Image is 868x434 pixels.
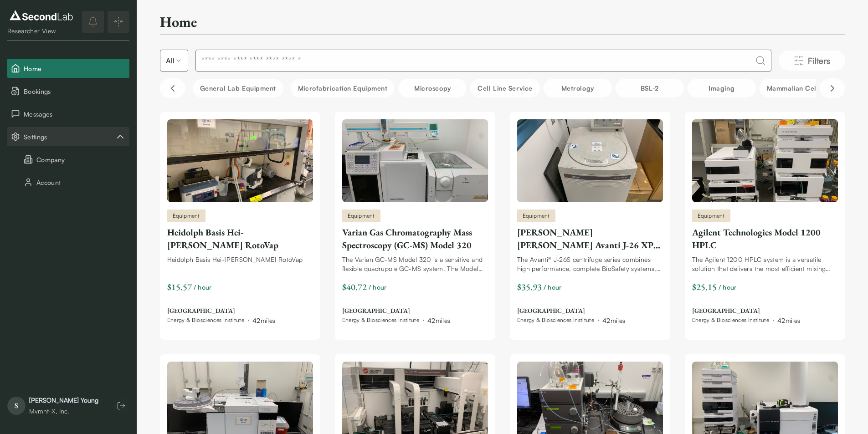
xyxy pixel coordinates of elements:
[616,79,684,97] button: BSL-2
[517,317,595,324] span: Energy & Biosciences Institute
[719,282,737,292] span: / hour
[342,255,488,273] div: The Varian GC-MS Model 320 is a sensitive and flexible quadrupole GC-MS system. The Model 320 pro...
[820,78,845,98] button: Scroll right
[517,226,663,251] div: [PERSON_NAME] [PERSON_NAME] Avanti J-26 XP Centrifuge
[427,316,450,325] div: 42 miles
[24,109,126,119] span: Messages
[173,212,200,220] span: Equipment
[160,78,185,98] button: Scroll left
[7,26,75,36] div: Researcher View
[82,11,104,33] button: notifications
[167,255,313,264] div: Heidolph Basis Hei-[PERSON_NAME] RotoVap
[692,255,838,273] div: The Agilent 1200 HPLC system is a versatile solution that delivers the most efficient mixing and ...
[692,317,770,324] span: Energy & Biosciences Institute
[692,306,801,316] span: [GEOGRAPHIC_DATA]
[24,87,126,96] span: Bookings
[808,54,831,67] span: Filters
[167,226,313,251] div: Heidolph Basis Hei-[PERSON_NAME] RotoVap
[29,407,98,416] div: Mvmnt-X, Inc.
[193,79,284,97] button: General Lab equipment
[194,282,212,292] span: / hour
[602,316,625,325] div: 42 miles
[342,317,420,324] span: Energy & Biosciences Institute
[342,226,488,251] div: Varian Gas Chromatography Mass Spectroscopy (GC-MS) Model 320
[369,282,387,292] span: / hour
[688,79,756,97] button: Imaging
[517,306,626,316] span: [GEOGRAPHIC_DATA]
[692,226,838,251] div: Agilent Technologies Model 1200 HPLC
[24,64,126,73] span: Home
[470,79,539,97] button: Cell line service
[342,119,488,325] a: Varian Gas Chromatography Mass Spectroscopy (GC-MS) Model 320EquipmentVarian Gas Chromatography M...
[167,119,313,325] a: Heidolph Basis Hei-VAP HL RotoVapEquipmentHeidolph Basis Hei-[PERSON_NAME] RotoVapHeidolph Basis ...
[517,119,663,325] a: Beckman Coulter Avanti J-26 XP CentrifugeEquipment[PERSON_NAME] [PERSON_NAME] Avanti J-26 XP Cent...
[29,396,98,405] div: [PERSON_NAME] Young
[7,127,129,146] div: Settings sub items
[779,51,845,71] button: Filters
[167,119,313,202] img: Heidolph Basis Hei-VAP HL RotoVap
[7,397,26,415] span: S
[544,282,562,292] span: / hour
[777,316,800,325] div: 42 miles
[291,79,395,97] button: Microfabrication Equipment
[7,59,129,78] button: Home
[7,127,129,146] button: Settings
[692,281,717,293] div: $25.15
[517,255,663,273] div: The Avanti® J-26S centrifuge series combines high performance, complete BioSafety systems, and lo...
[342,119,488,202] img: Varian Gas Chromatography Mass Spectroscopy (GC-MS) Model 320
[398,79,467,97] button: Microscopy
[760,79,829,97] button: Mammalian Cells
[348,212,375,220] span: Equipment
[252,316,275,325] div: 42 miles
[167,317,245,324] span: Energy & Biosciences Institute
[7,8,75,23] img: logo
[24,132,115,142] span: Settings
[517,119,663,202] img: Beckman Coulter Avanti J-26 XP Centrifuge
[523,212,550,220] span: Equipment
[342,306,451,316] span: [GEOGRAPHIC_DATA]
[544,79,612,97] button: Metrology
[692,119,838,325] a: Agilent Technologies Model 1200 HPLCEquipmentAgilent Technologies Model 1200 HPLCThe Agilent 1200...
[698,212,725,220] span: Equipment
[517,281,542,293] div: $35.93
[160,13,197,31] h2: Home
[7,173,129,192] button: Account
[7,150,129,169] button: Company
[7,82,129,101] button: Bookings
[108,11,129,33] button: Expand/Collapse sidebar
[692,119,838,202] img: Agilent Technologies Model 1200 HPLC
[160,50,188,71] button: Select listing type
[113,398,129,414] button: Log out
[342,281,367,293] div: $40.72
[7,104,129,123] button: Messages
[167,281,192,293] div: $15.57
[167,306,276,316] span: [GEOGRAPHIC_DATA]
